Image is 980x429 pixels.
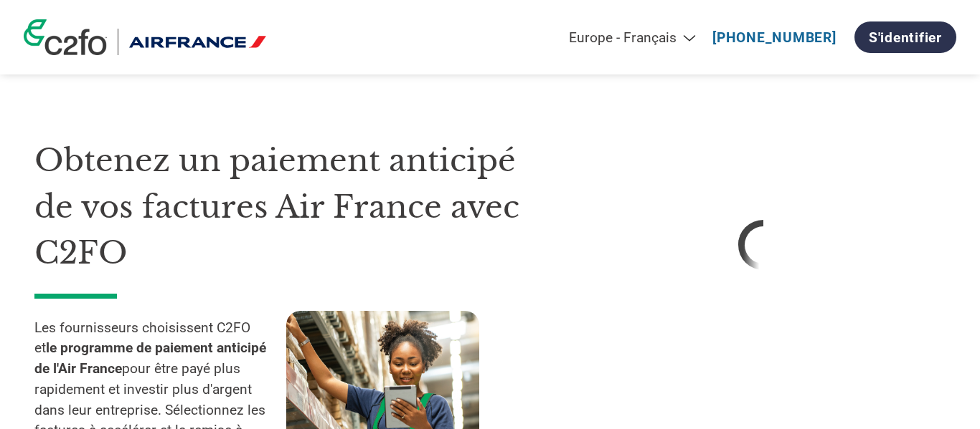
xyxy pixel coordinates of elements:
[129,29,266,55] img: Air France
[34,138,538,276] h1: Obtenez un paiement anticipé de vos factures Air France avec C2FO
[24,19,107,55] img: c2fo logo
[854,21,956,53] a: S'identifier
[712,29,837,46] a: [PHONE_NUMBER]
[34,339,266,377] strong: le programme de paiement anticipé de l'Air France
